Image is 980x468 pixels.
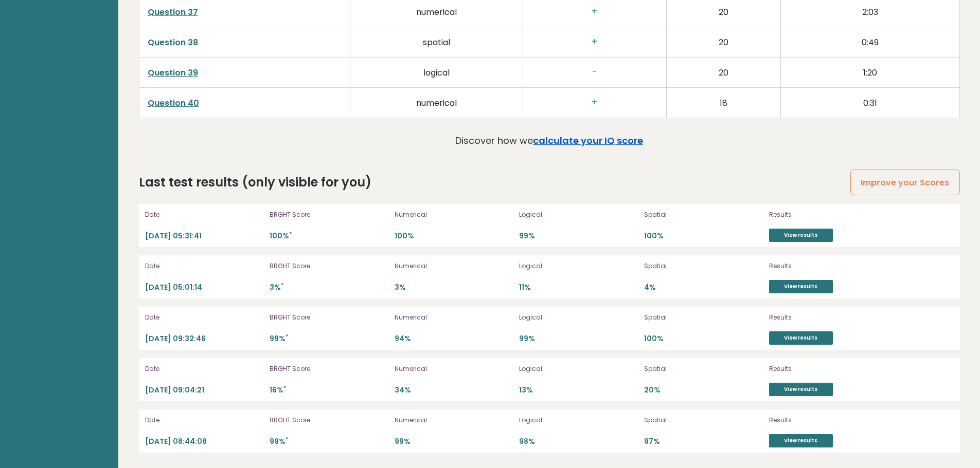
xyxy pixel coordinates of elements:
[531,36,658,47] h3: +
[139,173,371,192] h2: Last test results (only visible for you)
[270,210,388,219] p: BRGHT Score
[145,261,264,271] p: Date
[780,88,959,118] td: 0:31
[395,416,513,425] p: Numerical
[350,88,523,118] td: numerical
[270,231,388,241] p: 100%
[148,67,198,79] a: Question 39
[270,283,388,292] p: 3%
[395,231,513,241] p: 100%
[270,385,388,395] p: 16%
[519,210,638,219] p: Logical
[145,334,264,344] p: [DATE] 09:32:46
[270,334,388,344] p: 99%
[519,231,638,241] p: 99%
[519,283,638,292] p: 11%
[531,67,658,78] h3: -
[145,437,264,446] p: [DATE] 08:44:08
[769,210,877,219] p: Results
[270,261,388,271] p: BRGHT Score
[148,6,198,18] a: Question 37
[644,334,763,344] p: 100%
[148,97,199,109] a: Question 40
[644,261,763,271] p: Spatial
[270,437,388,446] p: 99%
[145,231,264,241] p: [DATE] 05:31:41
[270,364,388,373] p: BRGHT Score
[350,27,523,58] td: spatial
[769,416,877,425] p: Results
[644,210,763,219] p: Spatial
[350,58,523,88] td: logical
[395,261,513,271] p: Numerical
[666,58,780,88] td: 20
[531,6,658,17] h3: +
[780,27,959,58] td: 0:49
[395,283,513,292] p: 3%
[644,437,763,446] p: 97%
[145,313,264,322] p: Date
[769,261,877,271] p: Results
[395,313,513,322] p: Numerical
[644,364,763,373] p: Spatial
[769,313,877,322] p: Results
[644,231,763,241] p: 100%
[145,416,264,425] p: Date
[270,313,388,322] p: BRGHT Score
[769,280,833,293] a: View results
[145,283,264,292] p: [DATE] 05:01:14
[455,134,643,147] p: Discover how we
[644,385,763,395] p: 20%
[148,36,198,48] a: Question 38
[145,364,264,373] p: Date
[270,416,388,425] p: BRGHT Score
[395,210,513,219] p: Numerical
[533,134,643,147] a: calculate your IQ score
[666,27,780,58] td: 20
[644,416,763,425] p: Spatial
[519,385,638,395] p: 13%
[395,334,513,344] p: 94%
[769,434,833,447] a: View results
[395,437,513,446] p: 99%
[519,334,638,344] p: 99%
[519,364,638,373] p: Logical
[145,385,264,395] p: [DATE] 09:04:21
[769,331,833,345] a: View results
[769,383,833,396] a: View results
[519,416,638,425] p: Logical
[519,313,638,322] p: Logical
[145,210,264,219] p: Date
[531,97,658,108] h3: +
[780,58,959,88] td: 1:20
[519,437,638,446] p: 98%
[769,364,877,373] p: Results
[644,283,763,292] p: 4%
[769,229,833,242] a: View results
[395,364,513,373] p: Numerical
[850,170,959,196] a: Improve your Scores
[519,261,638,271] p: Logical
[644,313,763,322] p: Spatial
[395,385,513,395] p: 34%
[666,88,780,118] td: 18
